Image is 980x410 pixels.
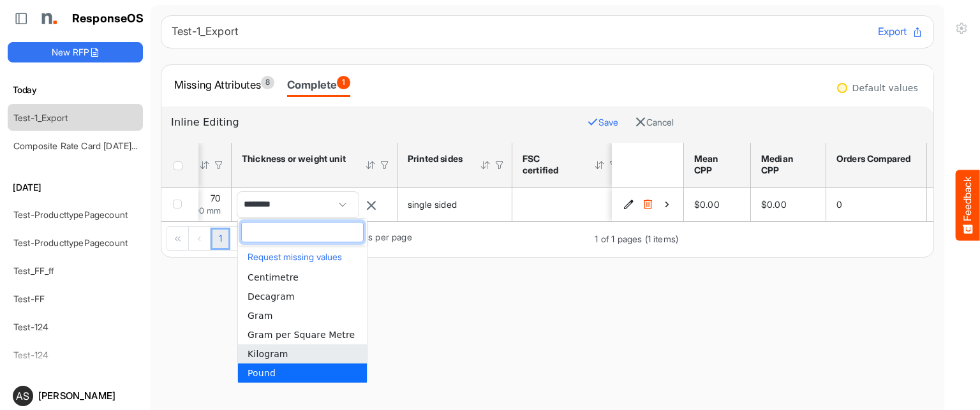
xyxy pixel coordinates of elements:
[523,153,577,176] div: FSC certified
[684,188,751,221] td: $0.00 is template cell Column Header mean-cpp
[612,188,686,221] td: 1897fb3f-3b79-47d4-9e9e-44cec360b733 is template cell Column Header
[242,153,348,165] div: Thickness or weight unit
[248,291,295,302] span: Decagram
[13,209,128,220] a: Test-ProducttypePagecount
[230,227,252,250] div: Go to next page
[408,153,463,165] div: Printed sides
[13,140,179,151] a: Composite Rate Card [DATE]_smaller (4)
[248,330,355,340] span: Gram per Square Metre
[261,76,274,89] span: 8
[248,272,299,282] span: Centimetre
[248,349,288,359] span: Kilogram
[213,159,225,171] div: Filter Icon
[13,112,68,123] a: Test-1_Export
[878,24,923,40] button: Export
[13,321,48,332] a: Test-124
[694,153,736,176] div: Mean CPP
[172,26,868,37] h6: Test-1_Export
[512,188,627,221] td: is template cell Column Header httpsnorthellcomontologiesmapping-rulesmaterialisfsccertified
[72,12,144,26] h1: ResponseOS
[13,237,128,248] a: Test-ProducttypePagecount
[836,153,912,165] div: Orders Compared
[161,222,683,257] div: Pager Container
[13,293,45,304] a: Test-FF
[189,227,211,250] div: Go to previous page
[8,180,143,194] h6: [DATE]
[16,391,29,401] span: AS
[161,188,198,221] td: checkbox
[35,6,61,31] img: Northell
[242,223,363,242] input: dropdownlistfilter
[8,83,143,97] h6: Today
[167,227,189,250] div: Go to first page
[826,188,927,221] td: 0 is template cell Column Header orders-compared
[38,391,138,400] div: [PERSON_NAME]
[836,199,842,210] span: 0
[622,198,635,211] button: Edit
[13,265,54,276] a: Test_FF_ff
[189,205,221,216] span: 700 mm
[645,233,678,244] span: (1 items)
[694,199,720,210] span: $0.00
[660,198,673,211] button: View
[587,114,618,131] button: Save
[211,228,230,251] a: Page 1 of 1 Pages
[608,159,620,171] div: Filter Icon
[237,218,367,383] div: dropdownlist
[852,84,918,92] div: Default values
[408,199,457,210] span: single sided
[350,231,412,242] span: Items per page
[174,76,274,94] div: Missing Attributes
[751,188,826,221] td: $0.00 is template cell Column Header median-cpp
[248,311,272,321] span: Gram
[161,143,198,187] th: Header checkbox
[641,198,654,211] button: Delete
[244,249,360,265] button: Request missing values
[379,159,390,171] div: Filter Icon
[397,188,512,221] td: single sided is template cell Column Header httpsnorthellcomontologiesmapping-rulesmanufacturingh...
[337,76,350,89] span: 1
[595,233,642,244] span: 1 of 1 pages
[494,159,505,171] div: Filter Icon
[635,114,674,131] button: Cancel
[8,42,143,62] button: New RFP
[761,153,812,176] div: Median CPP
[287,76,350,94] div: Complete
[956,170,980,240] button: Feedback
[248,368,276,378] span: Pound
[211,193,221,203] span: 70
[171,114,577,131] h6: Inline Editing
[761,199,787,210] span: $0.00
